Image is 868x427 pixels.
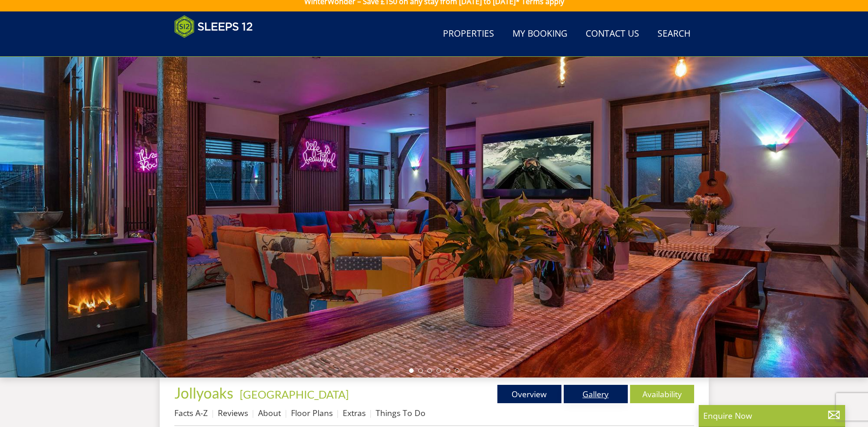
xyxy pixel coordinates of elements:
[630,385,694,403] a: Availability
[376,407,426,418] a: Things To Do
[582,24,643,44] a: Contact Us
[564,385,628,403] a: Gallery
[174,407,208,418] a: Facts A-Z
[170,44,266,51] iframe: Customer reviews powered by Trustpilot
[509,24,571,44] a: My Booking
[174,15,253,38] img: Sleeps 12
[174,384,233,402] span: Jollyoaks
[703,410,841,422] p: Enquire Now
[174,384,236,402] a: Jollyoaks
[218,407,248,418] a: Reviews
[291,407,333,418] a: Floor Plans
[439,24,498,44] a: Properties
[236,388,349,401] span: -
[343,407,366,418] a: Extras
[654,24,694,44] a: Search
[497,385,561,403] a: Overview
[258,407,281,418] a: About
[240,388,349,401] a: [GEOGRAPHIC_DATA]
